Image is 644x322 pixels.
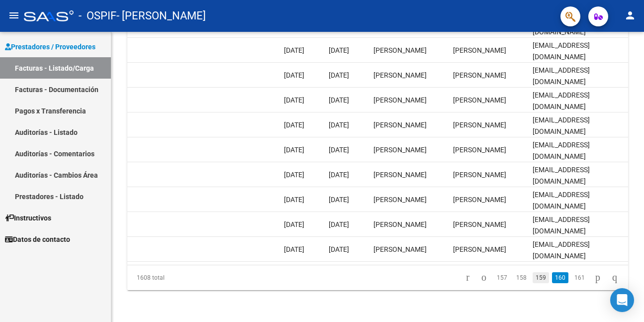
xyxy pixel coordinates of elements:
[284,196,304,204] span: [DATE]
[284,245,304,253] span: [DATE]
[533,66,590,86] span: [EMAIL_ADDRESS][DOMAIN_NAME]
[373,46,427,54] span: [PERSON_NAME]
[373,71,427,79] span: [PERSON_NAME]
[533,116,590,135] span: [EMAIL_ADDRESS][DOMAIN_NAME]
[531,269,551,286] li: page 159
[329,96,349,104] span: [DATE]
[329,196,349,204] span: [DATE]
[608,272,622,283] a: go to last page
[5,234,70,245] span: Datos de contacto
[533,191,590,210] span: [EMAIL_ADDRESS][DOMAIN_NAME]
[571,272,588,283] a: 161
[453,46,506,54] span: [PERSON_NAME]
[453,96,506,104] span: [PERSON_NAME]
[5,41,95,52] span: Prestadores / Proveedores
[533,91,590,110] span: [EMAIL_ADDRESS][DOMAIN_NAME]
[373,146,427,154] span: [PERSON_NAME]
[477,272,491,283] a: go to previous page
[533,141,590,160] span: [EMAIL_ADDRESS][DOMAIN_NAME]
[329,220,349,228] span: [DATE]
[284,71,304,79] span: [DATE]
[492,269,512,286] li: page 157
[284,46,304,54] span: [DATE]
[329,46,349,54] span: [DATE]
[453,245,506,253] span: [PERSON_NAME]
[533,215,590,235] span: [EMAIL_ADDRESS][DOMAIN_NAME]
[373,196,427,204] span: [PERSON_NAME]
[8,9,20,21] mat-icon: menu
[453,220,506,228] span: [PERSON_NAME]
[570,269,589,286] li: page 161
[453,121,506,129] span: [PERSON_NAME]
[533,166,590,185] span: [EMAIL_ADDRESS][DOMAIN_NAME]
[624,9,636,21] mat-icon: person
[610,288,634,312] div: Open Intercom Messenger
[533,41,590,61] span: [EMAIL_ADDRESS][DOMAIN_NAME]
[284,121,304,129] span: [DATE]
[284,96,304,104] span: [DATE]
[591,272,605,283] a: go to next page
[512,269,531,286] li: page 158
[453,196,506,204] span: [PERSON_NAME]
[329,245,349,253] span: [DATE]
[453,71,506,79] span: [PERSON_NAME]
[533,272,549,283] a: 159
[79,5,116,27] span: - OSPIF
[127,265,226,290] div: 1608 total
[329,121,349,129] span: [DATE]
[552,272,568,283] a: 160
[533,240,590,260] span: [EMAIL_ADDRESS][DOMAIN_NAME]
[494,272,510,283] a: 157
[373,96,427,104] span: [PERSON_NAME]
[453,171,506,179] span: [PERSON_NAME]
[373,245,427,253] span: [PERSON_NAME]
[373,220,427,228] span: [PERSON_NAME]
[329,146,349,154] span: [DATE]
[329,171,349,179] span: [DATE]
[5,213,51,223] span: Instructivos
[453,146,506,154] span: [PERSON_NAME]
[513,272,530,283] a: 158
[284,220,304,228] span: [DATE]
[373,121,427,129] span: [PERSON_NAME]
[329,71,349,79] span: [DATE]
[284,146,304,154] span: [DATE]
[373,171,427,179] span: [PERSON_NAME]
[284,171,304,179] span: [DATE]
[551,269,570,286] li: page 160
[116,5,206,27] span: - [PERSON_NAME]
[461,272,474,283] a: go to first page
